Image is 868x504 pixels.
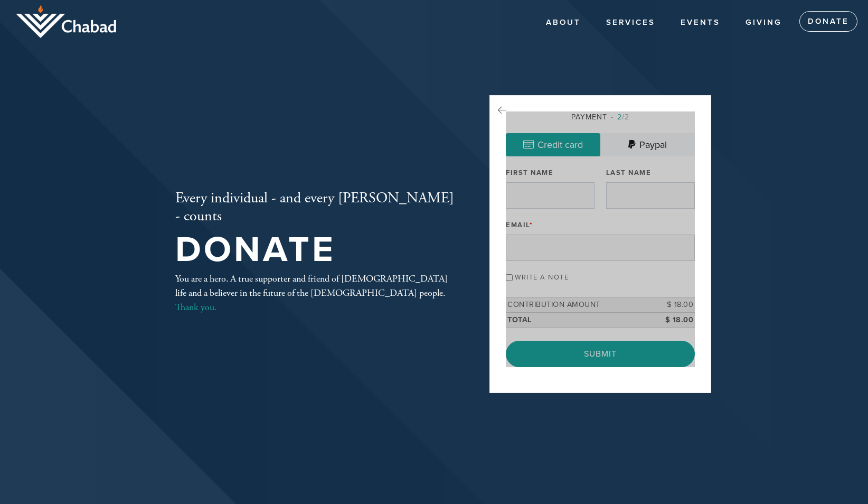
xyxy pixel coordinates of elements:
[175,190,455,225] h2: Every individual - and every [PERSON_NAME] - counts
[175,272,455,314] div: You are a hero. A true supporter and friend of [DEMOGRAPHIC_DATA] life and a believer in the futu...
[538,13,589,33] a: About
[799,11,857,32] a: Donate
[16,5,116,38] img: logo_half.png
[673,13,728,33] a: Events
[738,13,790,33] a: Giving
[175,233,455,267] h1: Donate
[598,13,663,33] a: Services
[175,301,216,313] a: Thank you.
